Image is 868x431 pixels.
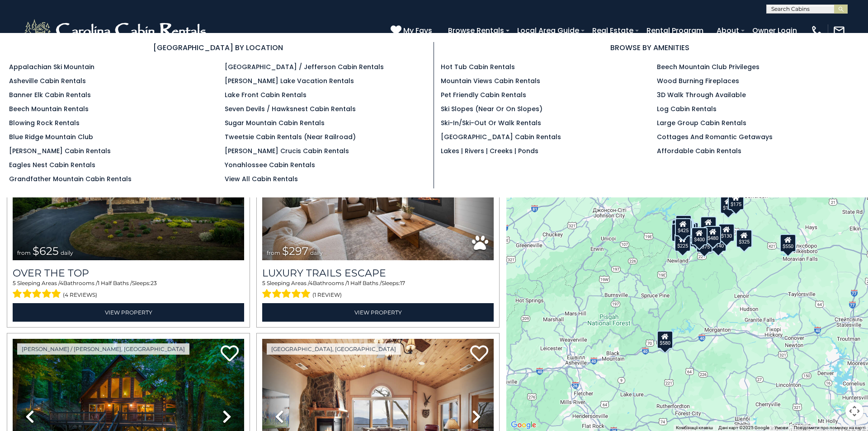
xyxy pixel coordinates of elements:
[309,280,313,286] span: 4
[657,132,773,141] a: Cottages and Romantic Getaways
[9,104,89,113] a: Beech Mountain Rentals
[262,267,494,279] a: Luxury Trails Escape
[9,146,111,155] a: [PERSON_NAME] Cabin Rentals
[470,344,488,364] a: Add to favorites
[657,146,741,155] a: Affordable Cabin Rentals
[705,226,721,244] div: $480
[225,146,349,155] a: [PERSON_NAME] Crucis Cabin Rentals
[225,62,384,71] a: [GEOGRAPHIC_DATA] / Jefferson Cabin Rentals
[657,118,746,127] a: Large Group Cabin Rentals
[9,118,80,127] a: Blowing Rock Rentals
[657,76,739,85] a: Wood Burning Fireplaces
[845,402,863,420] button: Налаштування камери на Картах
[403,25,432,36] span: My Favs
[718,224,735,242] div: $130
[151,280,157,286] span: 23
[262,279,494,301] div: Sleeping Areas / Bathrooms / Sleeps:
[13,303,244,322] a: View Property
[441,146,538,155] a: Lakes | Rivers | Creeks | Ponds
[588,23,638,38] a: Real Estate
[63,289,97,301] span: (4 reviews)
[774,425,788,430] a: Умови
[13,279,244,301] div: Sleeping Areas / Bathrooms / Sleeps:
[282,244,308,258] span: $297
[509,419,538,431] img: Google
[225,104,356,113] a: Seven Devils / Hawksnest Cabin Rentals
[17,343,189,355] a: [PERSON_NAME] / [PERSON_NAME], [GEOGRAPHIC_DATA]
[9,90,91,99] a: Banner Elk Cabin Rentals
[310,249,323,256] span: daily
[443,23,509,38] a: Browse Rentals
[675,218,691,236] div: $425
[9,42,427,53] h3: [GEOGRAPHIC_DATA] BY LOCATION
[671,224,688,242] div: $230
[9,160,95,169] a: Eagles Nest Cabin Rentals
[676,425,713,431] button: Комбінації клавіш
[441,118,541,127] a: Ski-in/Ski-Out or Walk Rentals
[441,104,542,113] a: Ski Slopes (Near or On Slopes)
[225,174,298,183] a: View All Cabin Rentals
[267,249,280,256] span: from
[712,23,744,38] a: About
[811,24,823,37] img: phone-regular-white.png
[720,196,736,214] div: $175
[441,76,540,85] a: Mountain Views Cabin Rentals
[833,24,845,37] img: mail-regular-white.png
[9,174,132,183] a: Grandfather Mountain Cabin Rentals
[33,244,59,258] span: $625
[400,280,405,286] span: 17
[780,234,796,252] div: $550
[23,17,210,44] img: White-1-2.png
[509,419,538,431] a: Відкрити цю область на Картах Google (відкриється нове вікно)
[9,62,94,71] a: Appalachian Ski Mountain
[262,303,494,322] a: View Property
[225,76,354,85] a: [PERSON_NAME] Lake Vacation Rentals
[441,62,515,71] a: Hot Tub Cabin Rentals
[9,76,86,85] a: Asheville Cabin Rentals
[441,90,526,99] a: Pet Friendly Cabin Rentals
[700,216,717,234] div: $349
[225,132,356,141] a: Tweetsie Cabin Rentals (Near Railroad)
[441,132,561,141] a: [GEOGRAPHIC_DATA] Cabin Rentals
[13,267,244,279] a: Over The Top
[691,227,708,245] div: $400
[748,23,802,38] a: Owner Login
[267,343,401,355] a: [GEOGRAPHIC_DATA], [GEOGRAPHIC_DATA]
[675,234,691,252] div: $225
[9,132,93,141] a: Blue Ridge Mountain Club
[60,280,63,286] span: 4
[391,25,434,37] a: My Favs
[736,230,752,248] div: $325
[17,249,31,256] span: from
[221,344,239,364] a: Add to favorites
[657,104,717,113] a: Log Cabin Rentals
[312,289,342,301] span: (1 review)
[657,90,746,99] a: 3D Walk Through Available
[657,331,673,349] div: $580
[225,118,325,127] a: Sugar Mountain Cabin Rentals
[794,425,865,430] a: Повідомити про помилку на карті
[513,23,584,38] a: Local Area Guide
[728,192,744,210] div: $175
[675,215,692,233] div: $125
[225,90,307,99] a: Lake Front Cabin Rentals
[225,160,315,169] a: Yonahlossee Cabin Rentals
[13,280,16,286] span: 5
[642,23,708,38] a: Rental Program
[441,42,859,53] h3: BROWSE BY AMENITIES
[657,62,759,71] a: Beech Mountain Club Privileges
[347,280,382,286] span: 1 Half Baths /
[718,425,769,430] span: Дані карт ©2025 Google
[61,249,73,256] span: daily
[262,280,265,286] span: 5
[98,280,132,286] span: 1 Half Baths /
